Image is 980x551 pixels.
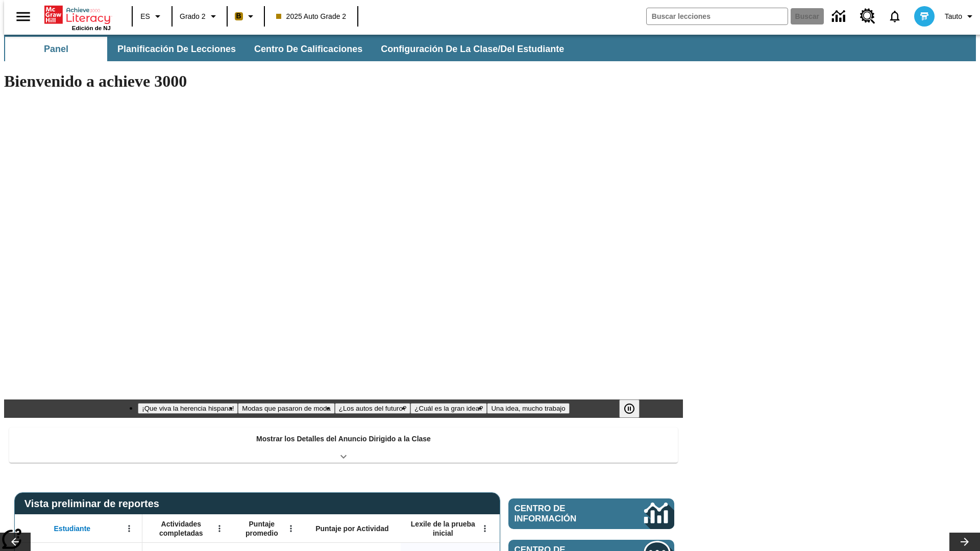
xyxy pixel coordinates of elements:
[24,498,164,510] span: Vista preliminar de reportes
[44,5,111,25] a: Portada
[236,10,241,22] span: B
[256,434,431,444] p: Mostrar los Detalles del Anuncio Dirigido a la Clase
[283,521,299,536] button: Abrir menú
[410,403,487,414] button: Diapositiva 4 ¿Cuál es la gran idea?
[373,37,572,61] button: Configuración de la clase/del estudiante
[238,403,334,414] button: Diapositiva 2 Modas que pasaron de moda
[72,25,111,31] span: Edición de NJ
[9,428,678,463] div: Mostrar los Detalles del Anuncio Dirigido a la Clase
[237,519,286,538] span: Puntaje promedio
[140,11,150,22] span: ES
[254,43,362,55] span: Centro de calificaciones
[117,43,236,55] span: Planificación de lecciones
[335,403,411,414] button: Diapositiva 3 ¿Los autos del futuro?
[619,399,640,418] button: Pausar
[136,7,168,26] button: Lenguaje: ES, Selecciona un idioma
[647,8,788,24] input: Buscar campo
[212,521,227,536] button: Abrir menú
[315,524,388,533] span: Puntaje por Actividad
[881,3,908,30] a: Notificaciones
[914,6,935,27] img: avatar image
[148,519,215,538] span: Actividades completadas
[276,11,347,22] span: 2025 Auto Grade 2
[514,504,610,524] span: Centro de información
[44,43,68,55] span: Panel
[406,519,480,538] span: Lexile de la prueba inicial
[44,4,111,31] div: Portada
[619,399,650,418] div: Pausar
[5,37,107,61] button: Panel
[246,37,371,61] button: Centro de calificaciones
[121,521,137,536] button: Abrir menú
[176,7,224,26] button: Grado: Grado 2, Elige un grado
[381,43,564,55] span: Configuración de la clase/del estudiante
[854,3,881,30] a: Centro de recursos, Se abrirá en una pestaña nueva.
[941,7,980,26] button: Perfil/Configuración
[54,524,91,533] span: Estudiante
[826,3,854,31] a: Centro de información
[908,3,941,30] button: Escoja un nuevo avatar
[8,2,38,32] button: Abrir el menú lateral
[138,403,238,414] button: Diapositiva 1 ¡Que viva la herencia hispana!
[231,7,261,26] button: Boost El color de la clase es anaranjado claro. Cambiar el color de la clase.
[487,403,569,414] button: Diapositiva 5 Una idea, mucho trabajo
[4,72,683,91] h1: Bienvenido a achieve 3000
[945,11,962,22] span: Tauto
[109,37,244,61] button: Planificación de lecciones
[949,533,980,551] button: Carrusel de lecciones, seguir
[4,35,976,61] div: Subbarra de navegación
[4,37,573,61] div: Subbarra de navegación
[508,498,674,529] a: Centro de información
[477,521,493,536] button: Abrir menú
[180,11,206,22] span: Grado 2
